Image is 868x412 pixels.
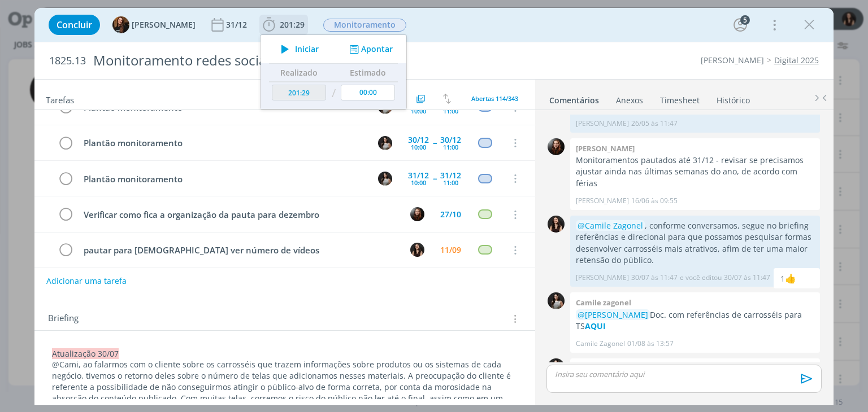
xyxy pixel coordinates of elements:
[275,41,319,57] button: Iniciar
[433,174,436,182] span: --
[680,273,722,283] span: e você editou
[443,94,451,104] img: arrow-down-up.svg
[576,119,629,129] p: [PERSON_NAME]
[443,144,458,150] div: 11:00
[260,34,407,109] ul: 201:29
[576,297,631,308] b: Camile zagonel
[576,155,814,189] p: Monitoramentos pautados até 31/12 - revisar se precisamos ajustar ainda nas últimas semanas do an...
[79,136,367,150] div: Plantão monitoramento
[548,138,565,155] img: E
[112,16,196,33] button: T[PERSON_NAME]
[323,18,407,32] button: Monitoramento
[440,211,461,218] div: 27/10
[46,271,127,291] button: Adicionar uma tarefa
[411,144,426,150] div: 10:00
[576,339,625,349] p: Camile Zagonel
[408,136,429,144] div: 30/12
[774,55,819,65] a: Digital 2025
[408,172,429,179] div: 31/12
[433,103,436,111] span: --
[338,64,398,82] th: Estimado
[260,16,307,34] button: 201:29
[88,47,493,74] div: Monitoramento redes sociais
[48,312,79,326] span: Briefing
[631,119,678,129] span: 26/05 às 11:47
[443,179,458,186] div: 11:00
[52,348,119,359] span: Atualização 30/07
[323,19,406,32] span: Monitoramento
[576,220,814,266] p: , conforme conversamos, segue no briefing referências e direcional para que possamos pesquisar fo...
[378,136,392,150] img: C
[132,21,196,29] span: [PERSON_NAME]
[549,90,600,106] a: Comentários
[471,94,518,103] span: Abertas 114/343
[378,172,392,186] img: C
[578,309,648,320] span: @[PERSON_NAME]
[34,8,833,405] div: dialog
[226,21,249,29] div: 31/12
[329,82,338,105] td: /
[409,242,426,258] button: I
[616,95,643,106] div: Anexos
[49,15,100,35] button: Concluir
[576,309,814,332] p: Doc. com referências de carrosséis para TS
[724,273,770,283] span: 30/07 às 11:47
[631,196,678,206] span: 16/06 às 09:55
[631,273,678,283] span: 30/07 às 11:47
[409,206,426,223] button: E
[785,271,796,285] div: Camile Zagonel
[576,143,635,154] b: [PERSON_NAME]
[377,134,394,151] button: C
[46,92,74,106] span: Tarefas
[57,20,92,29] span: Concluir
[578,220,643,231] span: @Camile Zagonel
[295,45,319,53] span: Iniciar
[627,339,674,349] span: 01/08 às 13:57
[740,15,750,25] div: 5
[49,55,86,67] span: 1825.13
[433,139,436,147] span: --
[411,179,426,186] div: 10:00
[659,90,700,106] a: Timesheet
[716,90,750,106] a: Histórico
[410,207,424,221] img: E
[443,108,458,114] div: 11:00
[548,292,565,309] img: C
[731,16,749,34] button: 5
[410,243,424,257] img: I
[780,273,785,284] div: 1
[280,19,305,30] span: 201:29
[269,64,329,82] th: Realizado
[377,170,394,187] button: C
[112,16,129,33] img: T
[585,321,606,331] a: AQUI
[440,136,461,144] div: 30/12
[79,208,400,222] div: Verificar como fica a organização da pauta para dezembro
[440,172,461,179] div: 31/12
[411,108,426,114] div: 10:00
[79,243,400,257] div: pautar para [DEMOGRAPHIC_DATA] ver número de vídeos
[701,55,764,65] a: [PERSON_NAME]
[576,196,629,206] p: [PERSON_NAME]
[79,172,367,186] div: Plantão monitoramento
[440,246,461,254] div: 11/09
[576,273,629,283] p: [PERSON_NAME]
[346,43,393,55] button: Apontar
[548,216,565,233] img: I
[548,358,565,375] img: C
